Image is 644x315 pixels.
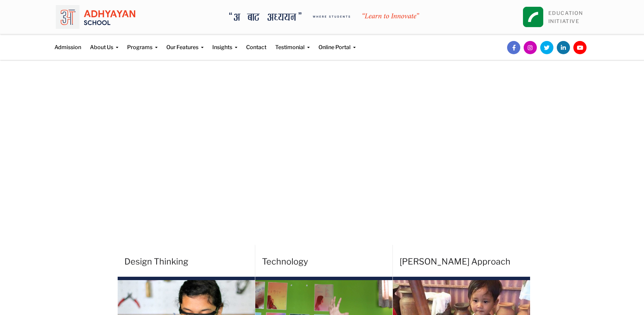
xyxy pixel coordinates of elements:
a: Testimonial [275,34,310,51]
h4: Design Thinking [124,246,255,277]
img: logo [56,5,135,29]
a: About Us [90,34,118,51]
a: Contact [246,34,266,51]
a: Insights [212,34,237,51]
h4: Technology [262,246,392,277]
img: A Bata Adhyayan where students learn to Innovate [229,12,419,21]
a: Programs [127,34,158,51]
a: EDUCATIONINITIATIVE [548,10,583,24]
a: Online Portal [318,34,356,51]
img: square_leapfrog [523,7,543,27]
h4: [PERSON_NAME] Approach [400,246,530,277]
a: Admission [54,34,81,51]
a: Our Features [166,34,204,51]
